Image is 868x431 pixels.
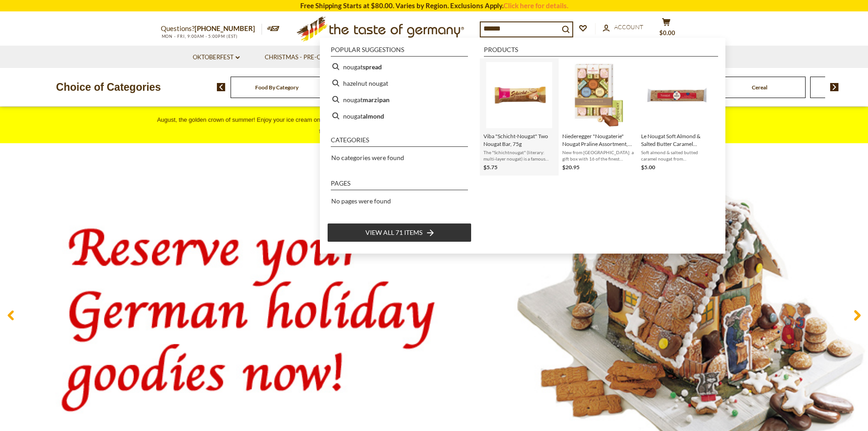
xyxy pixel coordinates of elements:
[327,223,472,242] li: View all 71 items
[331,154,404,161] span: No categories were found
[752,84,767,91] a: Cereal
[659,29,675,36] span: $0.00
[483,164,498,171] span: $5.75
[327,108,472,124] li: nougat almond
[193,52,240,62] a: Oktoberfest
[614,23,643,31] span: Account
[562,132,634,148] span: Niederegger "Nougaterie" Nougat Praline Assortment, 7.2 oz
[562,164,580,171] span: $20.95
[327,58,472,75] li: nougat spread
[562,149,634,162] span: New from [GEOGRAPHIC_DATA]: a gift box with 16 of the finest nougat creations that melt in your m...
[255,84,298,91] a: Food By Category
[161,23,262,35] p: Questions?
[331,197,391,205] span: No pages were found
[320,38,725,254] div: Instant Search Results
[603,22,643,32] a: Account
[641,149,713,162] span: Soft almond & salted butted caramel nougat from [GEOGRAPHIC_DATA]
[565,62,631,128] img: Niederegger Nougat Praline Assortment
[484,47,718,57] li: Products
[641,62,713,172] a: Le Nougat Almond & Salted Butter CaramelLe Nougat Soft Almond & Salted Butter Caramel Nougat, 3.5...
[161,34,238,39] span: MON - FRI, 9:00AM - 5:00PM (EST)
[644,62,710,128] img: Le Nougat Almond & Salted Butter Caramel
[195,24,255,32] a: [PHONE_NUMBER]
[480,58,559,176] li: Viba "Schicht-Nougat" Two Nougat Bar, 75g
[483,62,555,172] a: Viba Schict NougatViba "Schicht-Nougat" Two Nougat Bar, 75gThe "Schichtnougat" (literary: multi-l...
[503,1,568,10] a: Click here for details.
[483,132,555,148] span: Viba "Schicht-Nougat" Two Nougat Bar, 75g
[641,132,713,148] span: Le Nougat Soft Almond & Salted Butter Caramel Nougat, 3.52 oz - DEAL
[562,62,634,172] a: Niederegger Nougat Praline AssortmentNiederegger "Nougaterie" Nougat Praline Assortment, 7.2 ozNe...
[637,58,716,176] li: Le Nougat Soft Almond & Salted Butter Caramel Nougat, 3.52 oz - DEAL
[327,91,472,108] li: nougat marzipan
[486,62,552,128] img: Viba Schict Nougat
[327,75,472,91] li: hazelnut nougat
[363,111,384,121] b: almond
[641,164,655,171] span: $5.00
[217,83,226,91] img: previous arrow
[331,180,468,190] li: Pages
[363,94,390,105] b: marzipan
[331,47,468,57] li: Popular suggestions
[653,18,680,41] button: $0.00
[559,58,637,176] li: Niederegger "Nougaterie" Nougat Praline Assortment, 7.2 oz
[331,137,468,147] li: Categories
[830,83,839,91] img: next arrow
[363,62,382,72] b: spread
[365,228,422,238] span: View all 71 items
[157,116,711,135] span: August, the golden crown of summer! Enjoy your ice cream on a sun-drenched afternoon with unique ...
[265,52,343,62] a: Christmas - PRE-ORDER
[483,149,555,162] span: The "Schichtnougat" (literary: multi-layer nougat) is a famous soley nougat candy bar from [GEOGR...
